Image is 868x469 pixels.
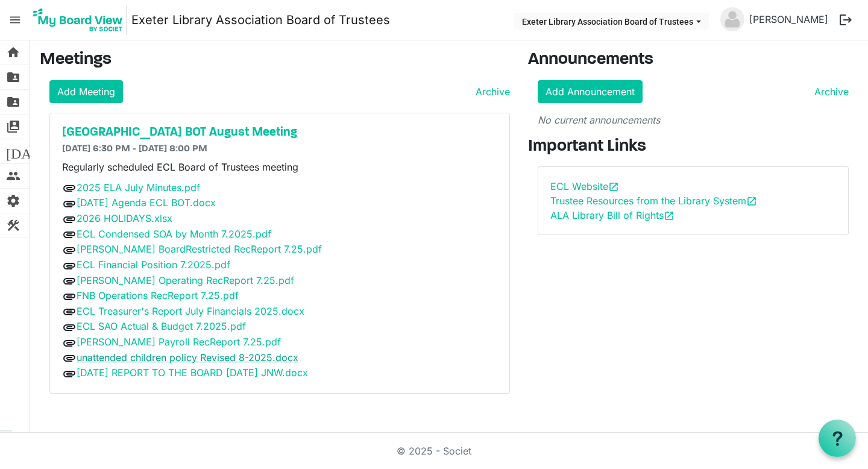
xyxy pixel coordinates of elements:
[77,259,230,271] a: ECL Financial Position 7.2025.pdf
[538,113,849,127] p: No current announcements
[810,84,849,99] a: Archive
[77,274,294,286] a: [PERSON_NAME] Operating RecReport 7.25.pdf
[397,445,471,457] a: © 2025 - Societ
[550,180,619,192] a: ECL Websiteopen_in_new
[62,125,497,140] a: [GEOGRAPHIC_DATA] BOT August Meeting
[30,5,131,35] a: My Board View Logo
[30,5,127,35] img: My Board View Logo
[6,115,20,139] span: switch_account
[77,181,200,194] a: 2025 ELA July Minutes.pdf
[746,196,757,207] span: open_in_new
[77,320,246,332] a: ECL SAO Actual & Budget 7.2025.pdf
[62,351,77,365] span: attachment
[77,367,308,379] a: [DATE] REPORT TO THE BOARD [DATE] JNW.docx
[77,243,322,255] a: [PERSON_NAME] BoardRestricted RecReport 7.25.pdf
[62,320,77,335] span: attachment
[62,289,77,304] span: attachment
[62,197,77,211] span: attachment
[6,90,20,114] span: folder_shared
[40,50,510,71] h3: Meetings
[6,139,52,163] span: [DATE]
[62,259,77,273] span: attachment
[538,80,643,103] a: Add Announcement
[62,243,77,257] span: attachment
[62,181,77,195] span: attachment
[62,212,77,227] span: attachment
[131,8,390,32] a: Exeter Library Association Board of Trustees
[6,189,20,213] span: settings
[833,7,858,33] button: logout
[528,137,858,157] h3: Important Links
[62,336,77,350] span: attachment
[664,210,675,221] span: open_in_new
[49,80,123,103] a: Add Meeting
[77,197,216,209] a: [DATE] Agenda ECL BOT.docx
[528,50,858,71] h3: Announcements
[550,209,675,221] a: ALA Library Bill of Rightsopen_in_new
[6,213,20,238] span: construction
[471,84,510,99] a: Archive
[720,7,744,31] img: no-profile-picture.svg
[77,336,281,348] a: [PERSON_NAME] Payroll RecReport 7.25.pdf
[6,65,20,89] span: folder_shared
[62,227,77,242] span: attachment
[608,181,619,192] span: open_in_new
[77,212,172,224] a: 2026 HOLIDAYS.xlsx
[550,195,757,207] a: Trustee Resources from the Library Systemopen_in_new
[77,228,271,240] a: ECL Condensed SOA by Month 7.2025.pdf
[4,8,27,31] span: menu
[62,143,497,155] h6: [DATE] 6:30 PM - [DATE] 8:00 PM
[6,40,20,65] span: home
[77,351,298,364] a: unattended children policy Revised 8-2025.docx
[62,367,77,381] span: attachment
[62,274,77,288] span: attachment
[77,289,239,301] a: FNB Operations RecReport 7.25.pdf
[62,160,497,174] p: Regularly scheduled ECL Board of Trustees meeting
[77,305,304,317] a: ECL Treasurer's Report July Financials 2025.docx
[6,164,20,188] span: people
[514,13,709,30] button: Exeter Library Association Board of Trustees dropdownbutton
[744,7,833,31] a: [PERSON_NAME]
[62,304,77,319] span: attachment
